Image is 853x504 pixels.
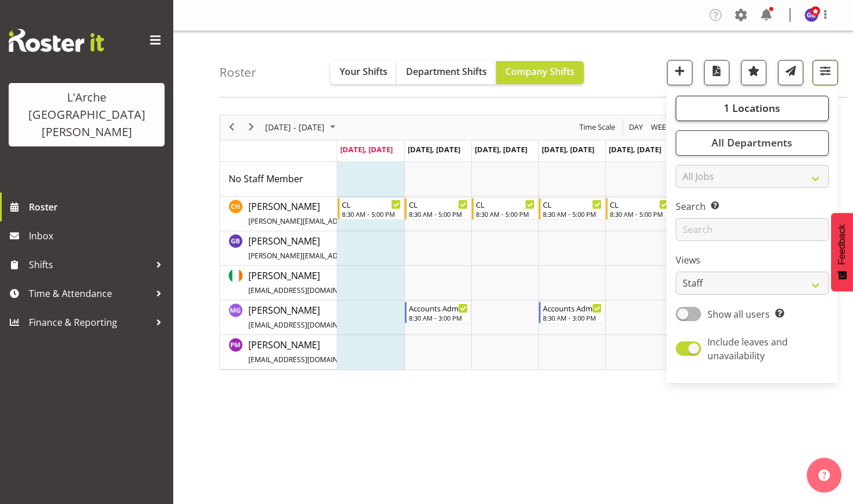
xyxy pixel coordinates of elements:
[724,101,780,115] span: 1 Locations
[224,120,240,134] button: Previous
[29,256,150,273] span: Shifts
[248,269,464,296] span: [PERSON_NAME]
[405,302,471,324] div: Michelle Gillard"s event - Accounts Admin Begin From Tuesday, October 7, 2025 at 8:30:00 AM GMT+1...
[20,89,153,141] div: L'Arche [GEOGRAPHIC_DATA][PERSON_NAME]
[543,209,602,219] div: 8:30 AM - 5:00 PM
[405,198,471,220] div: Christopher Hill"s event - CL Begin From Tuesday, October 7, 2025 at 8:30:00 AM GMT+13:00 Ends At...
[263,120,341,134] button: October 2025
[9,29,104,52] img: Rosterit website logo
[610,198,669,210] div: CL
[261,115,342,140] div: October 06 - 12, 2025
[610,209,669,219] div: 8:30 AM - 5:00 PM
[650,120,672,134] span: Week
[476,198,535,210] div: CL
[804,8,818,22] img: gillian-bradshaw10168.jpg
[337,162,806,370] table: Timeline Week of October 6, 2025
[704,60,729,85] button: Download a PDF of the roster according to the set date range.
[244,120,259,134] button: Next
[676,253,829,267] label: Views
[676,96,829,121] button: 1 Locations
[220,335,337,370] td: Priyadharshini Mani resource
[409,198,468,210] div: CL
[229,172,303,186] a: No Staff Member
[342,209,401,219] div: 8:30 AM - 5:00 PM
[340,144,393,155] span: [DATE], [DATE]
[409,302,468,314] div: Accounts Admin
[778,60,803,85] button: Send a list of all shifts for the selected filtered period to all rostered employees.
[475,144,527,155] span: [DATE], [DATE]
[505,65,575,78] span: Company Shifts
[539,302,605,324] div: Michelle Gillard"s event - Accounts Admin Begin From Thursday, October 9, 2025 at 8:30:00 AM GMT+...
[496,61,584,84] button: Company Shifts
[609,144,661,155] span: [DATE], [DATE]
[248,234,518,262] a: [PERSON_NAME][PERSON_NAME][EMAIL_ADDRESS][DOMAIN_NAME][PERSON_NAME]
[219,115,807,370] div: Timeline Week of October 6, 2025
[543,198,602,210] div: CL
[707,308,770,321] span: Show all users
[712,136,792,149] span: All Departments
[342,198,401,210] div: CL
[220,266,337,300] td: Karen Herbert resource
[649,120,673,134] button: Timeline Week
[628,120,644,134] span: Day
[676,200,829,213] label: Search
[248,285,418,295] span: [EMAIL_ADDRESS][DOMAIN_NAME][PERSON_NAME]
[248,216,472,226] span: [PERSON_NAME][EMAIL_ADDRESS][DOMAIN_NAME][PERSON_NAME]
[220,300,337,335] td: Michelle Gillard resource
[818,469,830,481] img: help-xxl-2.png
[406,65,487,78] span: Department Shifts
[29,285,150,302] span: Time & Attendance
[831,213,853,291] button: Feedback - Show survey
[248,304,409,330] span: [PERSON_NAME]
[248,338,464,366] a: [PERSON_NAME][EMAIL_ADDRESS][DOMAIN_NAME][PERSON_NAME]
[676,130,829,156] button: All Departments
[248,200,518,227] span: [PERSON_NAME]
[248,338,464,365] span: [PERSON_NAME]
[248,200,518,227] a: [PERSON_NAME][PERSON_NAME][EMAIL_ADDRESS][DOMAIN_NAME][PERSON_NAME]
[330,61,397,84] button: Your Shifts
[578,120,616,134] span: Time Scale
[409,313,468,322] div: 8:30 AM - 3:00 PM
[340,65,388,78] span: Your Shifts
[229,172,303,185] span: No Staff Member
[248,320,363,330] span: [EMAIL_ADDRESS][DOMAIN_NAME]
[539,198,605,220] div: Christopher Hill"s event - CL Begin From Thursday, October 9, 2025 at 8:30:00 AM GMT+13:00 Ends A...
[29,198,167,216] span: Roster
[472,198,538,220] div: Christopher Hill"s event - CL Begin From Wednesday, October 8, 2025 at 8:30:00 AM GMT+13:00 Ends ...
[741,60,766,85] button: Highlight an important date within the roster.
[409,209,468,219] div: 8:30 AM - 5:00 PM
[248,251,472,261] span: [PERSON_NAME][EMAIL_ADDRESS][DOMAIN_NAME][PERSON_NAME]
[813,60,838,85] button: Filter Shifts
[837,224,847,265] span: Feedback
[578,120,617,134] button: Time Scale
[220,197,337,231] td: Christopher Hill resource
[627,120,645,134] button: Timeline Day
[476,209,535,219] div: 8:30 AM - 5:00 PM
[397,61,496,84] button: Department Shifts
[29,314,150,331] span: Finance & Reporting
[606,198,672,220] div: Christopher Hill"s event - CL Begin From Friday, October 10, 2025 at 8:30:00 AM GMT+13:00 Ends At...
[667,60,692,85] button: Add a new shift
[542,144,594,155] span: [DATE], [DATE]
[676,218,829,241] input: Search
[222,115,241,140] div: previous period
[220,162,337,197] td: No Staff Member resource
[707,336,788,362] span: Include leaves and unavailability
[29,227,167,245] span: Inbox
[248,355,418,364] span: [EMAIL_ADDRESS][DOMAIN_NAME][PERSON_NAME]
[543,302,602,314] div: Accounts Admin
[408,144,460,155] span: [DATE], [DATE]
[338,198,404,220] div: Christopher Hill"s event - CL Begin From Monday, October 6, 2025 at 8:30:00 AM GMT+13:00 Ends At ...
[241,115,261,140] div: next period
[248,303,409,331] a: [PERSON_NAME][EMAIL_ADDRESS][DOMAIN_NAME]
[264,120,326,134] span: [DATE] - [DATE]
[220,231,337,266] td: Gillian Bradshaw resource
[248,235,518,261] span: [PERSON_NAME]
[543,313,602,322] div: 8:30 AM - 3:00 PM
[248,269,464,296] a: [PERSON_NAME][EMAIL_ADDRESS][DOMAIN_NAME][PERSON_NAME]
[219,66,256,79] h4: Roster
